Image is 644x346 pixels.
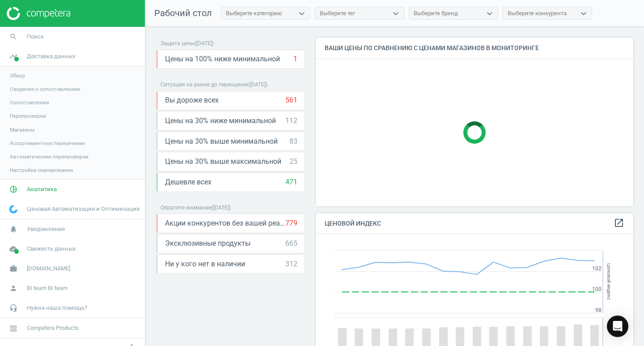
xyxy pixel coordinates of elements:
div: 1 [293,54,297,64]
span: Перепроверки [10,112,46,120]
span: ( [DATE] ) [212,205,231,211]
span: Ценовая Автоматизация и Оптимизация [27,205,140,213]
i: person [5,280,22,297]
i: work [5,260,22,277]
span: Цены на 30% выше минимальной [165,137,278,146]
div: Выберите бренд [414,9,458,17]
text: 102 [592,265,602,272]
text: 100 [592,286,602,292]
div: 312 [285,259,297,269]
img: wGWNvw8QSZomAAAAABJRU5ErkJggg== [9,205,17,214]
span: Акции конкурентов без вашей реакции [165,218,285,228]
span: BI team BI team [27,284,68,292]
span: Сопоставления [10,99,49,106]
span: Цены на 30% ниже минимальной [165,116,276,126]
i: open_in_new [614,218,624,228]
div: 112 [285,116,297,126]
div: 25 [289,157,297,167]
div: Выберите категорию [226,9,282,17]
span: Ни у кого нет в наличии [165,259,245,269]
span: Вы дороже всех [165,95,219,105]
span: Уведомления [27,225,65,233]
i: headset_mic [5,299,22,316]
img: ajHJNr6hYgQAAAAASUVORK5CYII= [7,7,70,20]
h4: Ценовой индекс [316,213,633,234]
span: Защита цены [161,40,195,47]
span: Ассортиментное пересечение [10,140,85,147]
span: ( [DATE] ) [248,81,267,88]
i: notifications [5,221,22,238]
span: ( [DATE] ) [195,40,214,47]
div: 83 [289,137,297,146]
span: Аналитика [27,185,57,193]
tspan: Ценовой индекс [606,263,612,300]
i: cloud_done [5,240,22,257]
div: Выберите конкурента [508,9,567,17]
span: Доставка данных [27,52,75,60]
span: Поиск [27,33,44,41]
h4: Ваши цены по сравнению с ценами магазинов в мониторинге [316,38,633,59]
i: pie_chart_outlined [5,181,22,198]
span: [DOMAIN_NAME] [27,265,70,273]
span: Свежесть данных [27,245,76,253]
div: Выберите тег [320,9,355,17]
div: 561 [285,95,297,105]
span: Сведения о сопоставлениях [10,85,80,93]
span: Рабочий стол [154,8,212,18]
div: 779 [285,218,297,228]
span: Дешевле всех [165,177,212,187]
span: Цены на 30% выше максимальной [165,157,281,167]
span: Обратите внимание [161,205,212,211]
div: 471 [285,177,297,187]
span: Нужна наша помощь? [27,304,87,312]
a: open_in_new [614,218,624,229]
span: Ситуация на рынке до переоценки [161,81,248,88]
span: Цены на 100% ниже минимальной [165,54,280,64]
div: 665 [285,239,297,248]
div: Open Intercom Messenger [607,316,628,337]
span: Competera Products [27,324,79,332]
i: search [5,28,22,45]
i: timeline [5,48,22,65]
span: Обзор [10,72,25,79]
span: Магазины [10,126,35,133]
span: Автоматические перепроверки [10,153,89,160]
span: Настройка сканирования [10,167,73,174]
text: 98 [595,307,602,313]
span: Эксклюзивные продукты [165,239,250,248]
